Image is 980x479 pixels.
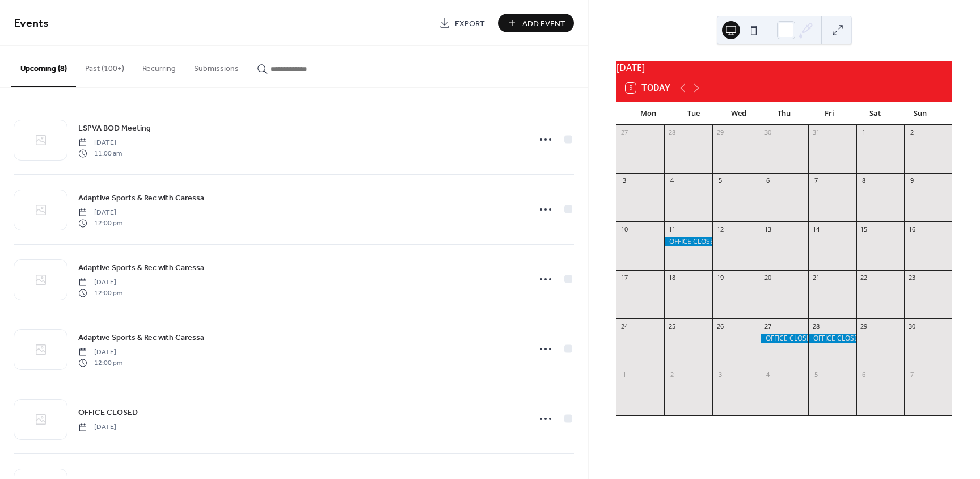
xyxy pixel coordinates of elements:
[807,102,852,125] div: Fri
[764,274,772,282] div: 20
[716,102,762,125] div: Wed
[812,370,820,379] div: 5
[860,274,868,282] div: 22
[812,128,820,137] div: 31
[522,18,565,30] span: Add Event
[907,128,916,137] div: 2
[860,177,868,185] div: 8
[668,225,676,233] div: 11
[860,128,868,137] div: 1
[620,128,628,137] div: 27
[78,191,204,204] a: Adaptive Sports & Rec with Caressa
[860,225,868,233] div: 15
[907,177,916,185] div: 9
[455,18,485,30] span: Export
[716,322,724,330] div: 26
[78,331,204,344] a: Adaptive Sports & Rec with Caressa
[907,225,916,233] div: 16
[671,102,716,125] div: Tue
[78,278,122,288] span: [DATE]
[812,225,820,233] div: 14
[620,177,628,185] div: 3
[852,102,898,125] div: Sat
[620,225,628,233] div: 10
[620,370,628,379] div: 1
[668,322,676,330] div: 25
[716,128,724,137] div: 29
[78,347,122,358] span: [DATE]
[78,406,138,419] a: OFFICE CLOSED
[764,370,772,379] div: 4
[76,46,133,86] button: Past (100+)
[668,177,676,185] div: 4
[430,14,493,32] a: Export
[907,274,916,282] div: 23
[907,322,916,330] div: 30
[812,322,820,330] div: 28
[622,80,674,96] button: 9Today
[764,225,772,233] div: 13
[626,102,671,125] div: Mon
[716,177,724,185] div: 5
[78,148,122,158] span: 11:00 am
[812,274,820,282] div: 21
[620,274,628,282] div: 17
[78,288,122,298] span: 12:00 pm
[78,121,151,135] a: LSPVA BOD Meeting
[78,192,204,204] span: Adaptive Sports & Rec with Caressa
[907,370,916,379] div: 7
[668,274,676,282] div: 18
[668,128,676,137] div: 28
[812,177,820,185] div: 7
[78,358,122,368] span: 12:00 pm
[78,422,116,432] span: [DATE]
[764,177,772,185] div: 6
[78,123,151,135] span: LSPVA BOD Meeting
[620,322,628,330] div: 24
[78,332,204,344] span: Adaptive Sports & Rec with Caressa
[78,261,204,274] a: Adaptive Sports & Rec with Caressa
[78,218,122,228] span: 12:00 pm
[764,322,772,330] div: 27
[78,138,122,148] span: [DATE]
[664,237,712,247] div: OFFICE CLOSED
[761,334,809,343] div: OFFICE CLOSED
[762,102,807,125] div: Thu
[78,407,138,419] span: OFFICE CLOSED
[716,274,724,282] div: 19
[78,208,122,218] span: [DATE]
[716,370,724,379] div: 3
[14,12,49,35] span: Events
[498,14,574,32] button: Add Event
[78,262,204,274] span: Adaptive Sports & Rec with Caressa
[133,46,185,86] button: Recurring
[668,370,676,379] div: 2
[860,322,868,330] div: 29
[11,46,76,87] button: Upcoming (8)
[716,225,724,233] div: 12
[860,370,868,379] div: 6
[764,128,772,137] div: 30
[616,61,952,74] div: [DATE]
[898,102,943,125] div: Sun
[808,334,856,343] div: OFFICE CLOSED
[185,46,248,86] button: Submissions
